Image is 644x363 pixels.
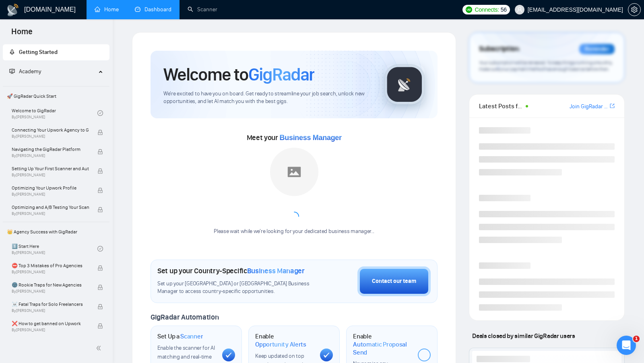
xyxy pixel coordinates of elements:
[163,90,372,105] span: We're excited to have you on board. Get ready to streamline your job search, unlock new opportuni...
[163,64,314,85] h1: Welcome to
[12,308,89,313] span: By [PERSON_NAME]
[353,332,411,356] h1: Enable
[633,336,640,342] span: 1
[479,101,523,111] span: Latest Posts from the GigRadar Community
[97,188,103,193] span: lock
[247,133,342,142] span: Meet your
[12,270,89,274] span: By [PERSON_NAME]
[469,329,578,343] span: Deals closed by similar GigRadar users
[97,149,103,155] span: lock
[270,148,318,196] img: placeholder.png
[610,103,615,109] span: export
[157,332,203,340] h1: Set Up a
[97,246,103,252] span: check-circle
[384,64,425,105] img: gigradar-logo.png
[157,280,317,295] span: Set up your [GEOGRAPHIC_DATA] or [GEOGRAPHIC_DATA] Business Manager to access country-specific op...
[97,130,103,135] span: lock
[5,26,39,43] span: Home
[180,332,203,340] span: Scanner
[97,168,103,174] span: lock
[19,49,58,56] span: Getting Started
[95,6,119,13] a: homeHome
[289,211,299,222] span: loading
[248,64,314,85] span: GigRadar
[357,266,431,296] button: Contact our team
[19,68,41,75] span: Academy
[579,44,615,54] div: Reminder
[570,102,608,111] a: Join GigRadar Slack Community
[255,332,314,348] h1: Enable
[151,313,219,322] span: GigRadar Automation
[96,344,104,352] span: double-left
[12,173,89,177] span: By [PERSON_NAME]
[280,134,342,142] span: Business Manager
[628,6,640,13] span: setting
[4,88,109,104] span: 🚀 GigRadar Quick Start
[12,320,89,328] span: ❌ How to get banned on Upwork
[12,184,89,192] span: Optimizing Your Upwork Profile
[12,289,89,294] span: By [PERSON_NAME]
[628,3,641,16] button: setting
[3,44,109,60] li: Getting Started
[501,5,507,14] span: 56
[12,153,89,158] span: By [PERSON_NAME]
[12,165,89,173] span: Setting Up Your First Scanner and Auto-Bidder
[9,68,41,75] span: Academy
[247,266,305,275] span: Business Manager
[12,192,89,197] span: By [PERSON_NAME]
[479,60,613,72] span: Your subscription will be renewed. To keep things running smoothly, make sure your payment method...
[157,266,305,275] h1: Set up your Country-Specific
[9,68,15,74] span: fund-projection-screen
[12,281,89,289] span: 🌚 Rookie Traps for New Agencies
[255,340,306,349] span: Opportunity Alerts
[135,6,171,13] a: dashboardDashboard
[12,240,97,258] a: 1️⃣ Start HereBy[PERSON_NAME]
[9,49,15,55] span: rocket
[12,262,89,270] span: ⛔ Top 3 Mistakes of Pro Agencies
[188,6,217,13] a: searchScanner
[475,5,499,14] span: Connects:
[610,102,615,110] a: export
[466,6,472,13] img: upwork-logo.png
[97,110,103,116] span: check-circle
[628,6,641,13] a: setting
[4,224,109,240] span: 👑 Agency Success with GigRadar
[97,304,103,309] span: lock
[97,265,103,271] span: lock
[97,207,103,212] span: lock
[617,336,636,355] iframe: Intercom live chat
[517,7,522,12] span: user
[97,323,103,329] span: lock
[479,42,519,56] span: Subscription
[372,277,416,286] div: Contact our team
[353,340,411,356] span: Automatic Proposal Send
[12,300,89,308] span: ☠️ Fatal Traps for Solo Freelancers
[6,4,19,16] img: logo
[12,203,89,211] span: Optimizing and A/B Testing Your Scanner for Better Results
[97,285,103,290] span: lock
[12,134,89,139] span: By [PERSON_NAME]
[12,104,97,122] a: Welcome to GigRadarBy[PERSON_NAME]
[12,126,89,134] span: Connecting Your Upwork Agency to GigRadar
[209,228,379,235] div: Please wait while we're looking for your dedicated business manager...
[12,328,89,332] span: By [PERSON_NAME]
[12,145,89,153] span: Navigating the GigRadar Platform
[12,211,89,216] span: By [PERSON_NAME]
